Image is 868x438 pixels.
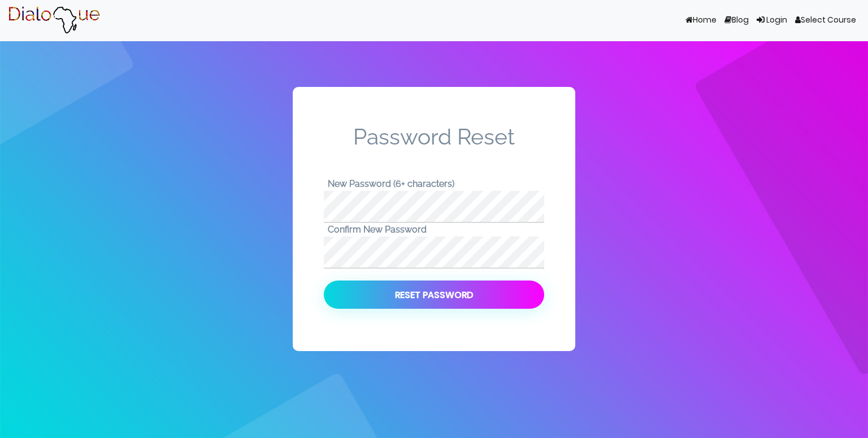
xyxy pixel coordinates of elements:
a: Blog [721,10,753,31]
a: Login [753,10,791,31]
button: Reset Password [324,281,544,309]
a: Home [682,10,721,31]
img: Brand [8,6,100,34]
span: Confirm New Password [324,224,427,235]
span: Password Reset [324,124,544,178]
span: New Password (6+ characters) [324,178,454,189]
a: Select Course [791,10,860,31]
